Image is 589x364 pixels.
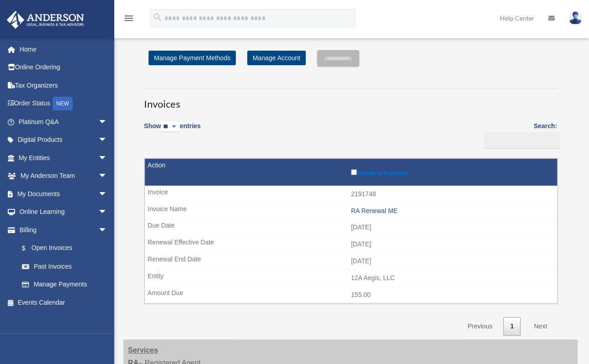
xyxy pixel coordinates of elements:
a: Manage Account [247,51,306,65]
td: [DATE] [145,253,557,270]
img: User Pic [568,11,582,25]
td: 2191748 [145,186,557,203]
a: Digital Productsarrow_drop_down [6,131,121,149]
a: Platinum Q&Aarrow_drop_down [6,113,121,131]
label: Search: [481,120,557,149]
span: arrow_drop_down [98,221,117,239]
div: RA Renewal ME [351,207,552,215]
a: Manage Payment Methods [149,51,236,65]
span: arrow_drop_down [98,149,117,167]
a: Events Calendar [6,293,121,312]
label: Show entries [144,120,201,141]
a: Previous [461,317,499,336]
span: arrow_drop_down [98,131,117,150]
a: Manage Payments [13,276,117,294]
a: My Documentsarrow_drop_down [6,185,121,203]
span: arrow_drop_down [98,167,117,186]
a: Past Invoices [13,257,117,276]
td: 155.00 [145,286,557,304]
a: Order StatusNEW [6,94,121,113]
a: Tax Organizers [6,76,121,94]
input: Search: [484,132,560,149]
span: arrow_drop_down [98,113,117,131]
h3: Invoices [144,88,557,111]
td: [DATE] [145,219,557,236]
td: [DATE] [145,236,557,253]
a: menu [123,16,134,24]
span: arrow_drop_down [98,203,117,222]
span: arrow_drop_down [98,185,117,203]
a: Home [6,40,121,58]
i: search [153,12,163,22]
a: My Anderson Teamarrow_drop_down [6,167,121,185]
i: menu [123,13,134,24]
div: NEW [53,97,73,110]
a: Online Ordering [6,58,121,77]
input: Include in Payment [351,169,357,175]
a: Online Learningarrow_drop_down [6,203,121,221]
a: My Entitiesarrow_drop_down [6,149,121,167]
strong: Services [128,346,158,354]
select: Showentries [161,122,180,132]
a: $Open Invoices [13,239,112,258]
span: $ [27,243,32,254]
a: Billingarrow_drop_down [6,221,117,239]
label: Include in Payment [351,167,552,177]
td: 12A Aegis, LLC [145,270,557,287]
img: Anderson Advisors Platinum Portal [4,11,87,29]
